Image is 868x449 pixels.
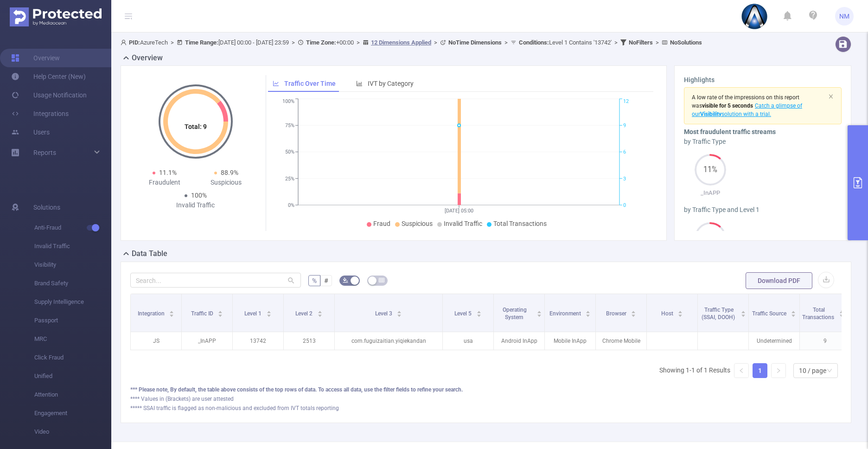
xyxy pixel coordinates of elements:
[586,309,591,312] i: icon: caret-up
[132,52,163,64] h2: Overview
[476,309,481,312] i: icon: caret-up
[402,220,433,227] span: Suspicious
[454,310,473,317] span: Level 5
[11,104,69,123] a: Integrations
[244,310,263,317] span: Level 1
[749,332,799,350] p: Undetermined
[169,313,174,316] i: icon: caret-down
[130,273,301,288] input: Search...
[33,149,56,156] span: Reports
[684,188,736,198] p: _InAPP
[692,103,753,109] span: was
[354,39,363,46] span: >
[11,123,50,141] a: Users
[585,309,591,315] div: Sort
[519,39,549,46] b: Conditions :
[612,39,620,46] span: >
[130,395,842,403] div: **** Values in (Brackets) are user attested
[159,169,177,176] span: 11.1%
[233,332,283,350] p: 13742
[684,128,776,135] b: Most fraudulent traffic streams
[182,332,232,350] p: _InAPP
[702,103,753,109] b: visible for 5 seconds
[536,309,542,315] div: Sort
[10,7,102,26] img: Protected Media
[356,80,363,87] i: icon: bar-chart
[134,178,196,187] div: Fraudulent
[653,39,662,46] span: >
[545,332,595,350] p: Mobile InApp
[631,313,636,316] i: icon: caret-down
[629,39,653,46] b: No Filters
[623,176,626,182] tspan: 3
[284,332,334,350] p: 2513
[799,364,826,378] div: 10 / page
[502,39,511,46] span: >
[549,310,582,317] span: Environment
[132,248,167,259] h2: Data Table
[537,309,542,312] i: icon: caret-up
[623,202,626,208] tspan: 0
[191,192,207,199] span: 100%
[11,86,87,104] a: Usage Notification
[606,310,628,317] span: Browser
[753,364,767,378] a: 1
[702,307,736,321] span: Traffic Type (SSAI, DOOH)
[289,39,298,46] span: >
[34,423,111,441] span: Video
[397,313,402,316] i: icon: caret-down
[34,218,111,237] span: Anti-Fraud
[131,332,181,350] p: JS
[185,123,207,130] tspan: Total: 9
[596,332,646,350] p: Chrome Mobile
[771,363,786,378] li: Next Page
[734,363,749,378] li: Previous Page
[165,200,226,210] div: Invalid Traffic
[695,166,726,173] span: 11%
[623,122,626,128] tspan: 9
[317,309,323,315] div: Sort
[740,309,746,315] div: Sort
[476,313,481,316] i: icon: caret-down
[791,313,796,316] i: icon: caret-down
[677,309,683,315] div: Sort
[282,99,294,105] tspan: 100%
[476,309,482,315] div: Sort
[746,272,812,289] button: Download PDF
[791,309,796,315] div: Sort
[130,404,842,412] div: ***** SSAI traffic is flagged as non-malicious and excluded from IVT totals reporting
[284,80,336,87] span: Traffic Over Time
[837,294,850,332] i: Filter menu
[34,311,111,330] span: Passport
[670,39,702,46] b: No Solutions
[443,332,493,350] p: usa
[343,277,348,283] i: icon: bg-colors
[168,39,177,46] span: >
[34,367,111,385] span: Unified
[368,80,414,87] span: IVT by Category
[379,277,384,283] i: icon: table
[444,220,482,227] span: Invalid Traffic
[448,39,502,46] b: No Time Dimensions
[397,309,402,312] i: icon: caret-up
[659,363,730,378] li: Showing 1-1 of 1 Results
[741,313,746,316] i: icon: caret-down
[34,330,111,348] span: MRC
[169,309,174,312] i: icon: caret-up
[791,309,796,312] i: icon: caret-up
[519,39,612,46] span: Level 1 Contains '13742'
[678,309,683,312] i: icon: caret-up
[34,404,111,423] span: Engagement
[586,313,591,316] i: icon: caret-down
[700,111,721,117] b: Visibility
[802,307,836,321] span: Total Transactions
[218,309,223,312] i: icon: caret-up
[684,137,842,147] div: by Traffic Type
[138,310,166,317] span: Integration
[273,80,279,87] i: icon: line-chart
[375,310,394,317] span: Level 3
[828,91,834,102] button: icon: close
[396,309,402,315] div: Sort
[34,256,111,274] span: Visibility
